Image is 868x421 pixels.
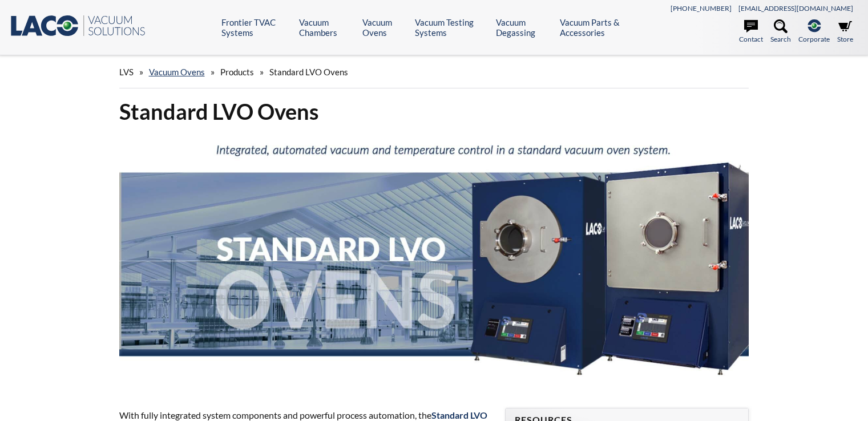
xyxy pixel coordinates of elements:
[269,67,348,77] span: Standard LVO Ovens
[837,19,853,44] a: Store
[560,17,644,38] a: Vacuum Parts & Accessories
[496,17,551,38] a: Vacuum Degassing
[220,67,254,77] span: Products
[119,67,134,77] span: LVS
[798,34,830,44] span: Corporate
[739,19,763,44] a: Contact
[149,67,205,77] a: Vacuum Ovens
[119,56,749,88] div: » » »
[221,17,290,38] a: Frontier TVAC Systems
[770,19,791,44] a: Search
[415,17,487,38] a: Vacuum Testing Systems
[299,17,354,38] a: Vacuum Chambers
[738,4,853,13] a: [EMAIL_ADDRESS][DOMAIN_NAME]
[119,98,749,126] h1: Standard LVO Ovens
[119,135,749,387] img: Standard LVO Ovens header
[362,17,406,38] a: Vacuum Ovens
[671,4,732,13] a: [PHONE_NUMBER]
